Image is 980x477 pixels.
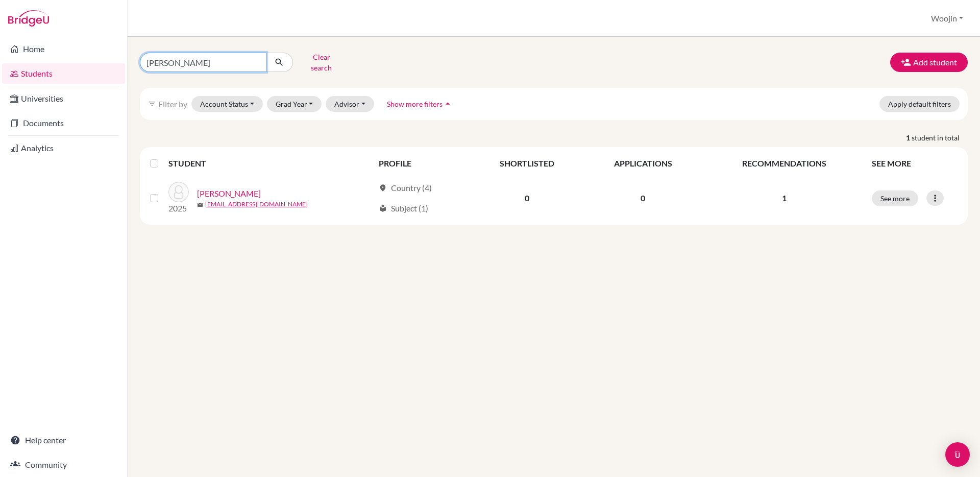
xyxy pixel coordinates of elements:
input: Find student by name... [140,53,266,72]
a: Documents [2,113,125,133]
span: student in total [912,132,968,143]
a: Help center [2,430,125,450]
th: STUDENT [168,151,373,176]
td: 0 [583,176,702,221]
div: Country (4) [379,182,432,194]
button: Show more filtersarrow_drop_up [378,96,461,112]
button: Woojin [926,9,968,28]
td: 0 [471,176,583,221]
a: Home [2,39,125,59]
p: 2025 [168,202,189,214]
span: Show more filters [387,100,443,108]
a: Universities [2,88,125,109]
div: Subject (1) [379,202,428,214]
span: Filter by [158,99,187,109]
th: APPLICATIONS [583,151,702,176]
img: Bridge-U [8,10,49,27]
a: Analytics [2,138,125,158]
button: Grad Year [267,96,322,112]
p: 1 [709,192,860,204]
a: [EMAIL_ADDRESS][DOMAIN_NAME] [205,200,308,209]
a: Students [2,63,125,84]
a: Community [2,455,125,475]
th: SHORTLISTED [471,151,583,176]
strong: 1 [906,132,912,143]
i: arrow_drop_up [443,99,453,109]
a: [PERSON_NAME] [197,187,261,200]
i: filter_list [148,100,156,108]
th: SEE MORE [866,151,964,176]
button: See more [872,190,918,206]
span: local_library [379,204,387,212]
span: location_on [379,184,387,192]
div: Open Intercom Messenger [945,442,970,467]
th: RECOMMENDATIONS [703,151,866,176]
button: Advisor [326,96,374,112]
th: PROFILE [373,151,471,176]
button: Clear search [293,49,350,76]
button: Add student [890,53,968,72]
span: mail [197,202,203,208]
button: Account Status [191,96,263,112]
button: Apply default filters [879,96,960,112]
img: Benwell, Corey [168,182,189,202]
